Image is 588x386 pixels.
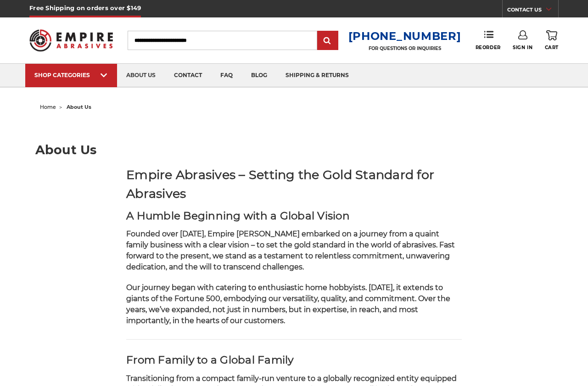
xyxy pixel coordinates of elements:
[276,64,358,87] a: shipping & returns
[34,72,108,78] div: SHOP CATEGORIES
[126,209,350,222] strong: A Humble Beginning with a Global Vision
[476,45,501,50] span: Reorder
[126,229,455,271] span: Founded over [DATE], Empire [PERSON_NAME] embarked on a journey from a quaint family business wit...
[513,45,532,50] span: Sign In
[476,30,501,50] a: Reorder
[348,29,461,43] a: [PHONE_NUMBER]
[67,104,91,110] span: about us
[242,64,276,87] a: blog
[211,64,242,87] a: faq
[117,64,165,87] a: about us
[29,24,113,56] img: Empire Abrasives
[348,45,461,51] p: FOR QUESTIONS OR INQUIRIES
[126,283,450,325] span: Our journey began with catering to enthusiastic home hobbyists. [DATE], it extends to giants of t...
[40,104,56,110] a: home
[545,30,559,50] a: Cart
[126,353,294,366] strong: From Family to a Global Family
[35,144,553,156] h1: About Us
[126,167,434,201] strong: Empire Abrasives – Setting the Gold Standard for Abrasives
[545,45,559,50] span: Cart
[319,32,337,50] input: Submit
[165,64,211,87] a: contact
[507,5,558,17] a: CONTACT US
